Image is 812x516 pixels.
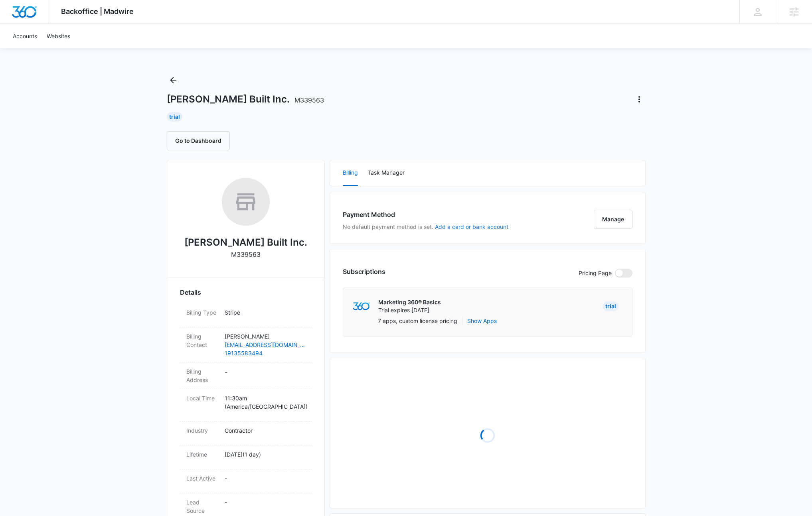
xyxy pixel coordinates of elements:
dt: Industry [186,426,218,435]
div: Billing TypeStripe [180,303,312,327]
p: 7 apps, custom license pricing [378,317,457,325]
p: Pricing Page [579,269,612,278]
p: Trial expires [DATE] [378,306,441,314]
div: Billing Contact[PERSON_NAME][EMAIL_ADDRESS][DOMAIN_NAME]19135583494 [180,327,312,362]
dt: Billing Contact [186,332,218,349]
p: - [225,498,305,506]
p: Stripe [225,308,305,317]
div: Local Time11:30am (America/[GEOGRAPHIC_DATA]) [180,389,312,421]
h2: [PERSON_NAME] Built Inc. [184,235,307,250]
div: Trial [603,301,618,311]
h1: [PERSON_NAME] Built Inc. [167,93,324,105]
button: Billing [343,160,358,186]
a: Websites [42,24,75,48]
p: M339563 [231,250,261,259]
p: Contractor [225,426,305,435]
dt: Billing Address [186,367,218,384]
a: 19135583494 [225,349,305,357]
p: [DATE] ( 1 day ) [225,450,305,459]
h3: Payment Method [343,210,508,219]
p: Marketing 360® Basics [378,298,441,306]
img: marketing360Logo [353,302,370,311]
button: Show Apps [467,317,497,325]
div: IndustryContractor [180,421,312,445]
span: Details [180,288,201,297]
p: - [225,474,305,483]
div: Trial [167,112,182,122]
div: Last Active- [180,469,312,493]
p: [PERSON_NAME] [225,332,305,341]
a: [EMAIL_ADDRESS][DOMAIN_NAME] [225,341,305,349]
span: Backoffice | Madwire [61,7,134,16]
dd: - [225,367,305,384]
dt: Billing Type [186,308,218,317]
div: Lifetime[DATE](1 day) [180,445,312,469]
button: Task Manager [367,160,405,186]
span: M339563 [294,96,324,104]
p: 11:30am ( America/[GEOGRAPHIC_DATA] ) [225,394,305,411]
a: Accounts [8,24,42,48]
button: Back [167,74,180,87]
dt: Last Active [186,474,218,483]
dt: Lifetime [186,450,218,459]
p: No default payment method is set. [343,223,508,231]
button: Actions [633,93,646,106]
dt: Lead Source [186,498,218,515]
button: Manage [594,210,632,229]
div: Billing Address- [180,362,312,389]
h3: Subscriptions [343,267,385,276]
button: Add a card or bank account [435,224,508,230]
button: Go to Dashboard [167,131,230,150]
dt: Local Time [186,394,218,402]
